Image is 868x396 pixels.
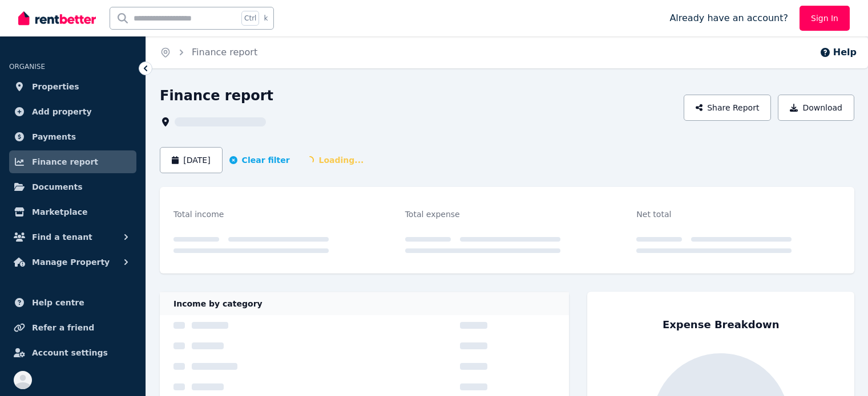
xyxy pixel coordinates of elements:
a: Add property [9,100,136,123]
span: Documents [32,180,83,194]
span: Loading... [297,150,373,170]
span: Refer a friend [32,321,94,334]
div: Expense Breakdown [663,317,780,333]
span: k [264,14,268,23]
a: Documents [9,175,136,198]
div: Income by category [160,292,569,315]
span: Find a tenant [32,230,92,244]
button: [DATE] [160,147,223,173]
span: Already have an account? [669,11,788,25]
h1: Finance report [160,87,273,105]
span: Add property [32,105,92,119]
a: Account settings [9,341,136,364]
span: Payments [32,130,76,144]
button: Help [819,46,857,59]
span: Help centre [32,296,84,309]
img: RentBetter [18,10,96,27]
span: Finance report [32,155,98,169]
span: Account settings [32,346,108,360]
span: Ctrl [241,11,259,26]
button: Clear filter [229,154,290,166]
a: Properties [9,75,136,98]
nav: Breadcrumb [146,36,271,68]
button: Manage Property [9,251,136,273]
button: Share Report [684,95,772,121]
div: Total expense [405,207,560,221]
a: Refer a friend [9,316,136,339]
a: Payments [9,125,136,148]
div: Net total [636,207,792,221]
span: Manage Property [32,255,110,269]
a: Marketplace [9,201,136,223]
div: Total income [173,207,329,221]
a: Finance report [192,47,257,58]
button: Find a tenant [9,226,136,248]
span: Properties [32,80,79,93]
a: Sign In [800,6,850,31]
button: Download [778,95,854,121]
a: Help centre [9,291,136,314]
span: ORGANISE [9,63,45,71]
a: Finance report [9,150,136,173]
span: Marketplace [32,205,87,219]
